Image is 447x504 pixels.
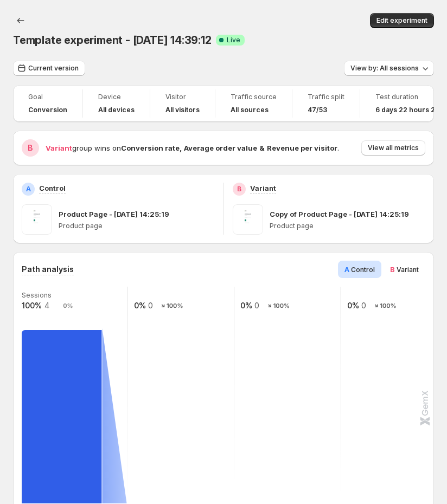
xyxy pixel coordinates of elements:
[98,93,135,101] span: Device
[22,264,74,275] h3: Path analysis
[380,302,397,310] text: 100%
[98,106,135,114] h4: All devices
[39,183,66,193] p: Control
[148,301,153,310] text: 0
[344,265,349,274] span: A
[259,144,265,152] strong: &
[273,302,290,310] text: 100%
[231,93,277,101] span: Traffic source
[134,301,146,310] text: 0%
[13,61,85,76] button: Current version
[165,93,200,101] span: Visitor
[167,302,183,310] text: 100%
[237,185,241,193] h2: B
[254,301,259,310] text: 0
[165,106,200,114] h4: All visitors
[63,302,73,310] text: 0%
[240,301,252,310] text: 0%
[59,209,169,219] p: Product Page - [DATE] 14:25:19
[308,106,327,114] span: 47/53
[361,301,366,310] text: 0
[28,64,79,73] span: Current version
[28,106,67,114] span: Conversion
[22,301,42,310] text: 100%
[28,93,67,101] span: Goal
[231,92,277,115] a: Traffic sourceAll sources
[180,144,182,152] strong: ,
[165,92,200,115] a: VisitorAll visitors
[121,144,180,152] strong: Conversion rate
[233,204,263,235] img: Copy of Product Page - Sep 16, 14:25:19
[59,222,215,230] p: Product page
[308,93,344,101] span: Traffic split
[390,265,395,274] span: B
[26,185,31,193] h2: A
[308,92,344,115] a: Traffic split47/53
[376,16,427,25] span: Edit experiment
[44,301,49,310] text: 4
[98,92,135,115] a: DeviceAll devices
[370,13,434,28] button: Edit experiment
[231,106,269,114] h4: All sources
[267,144,337,152] strong: Revenue per visitor
[361,140,425,156] button: View all metrics
[350,64,419,73] span: View by: All sessions
[347,301,359,310] text: 0%
[351,266,375,274] span: Control
[368,144,419,152] span: View all metrics
[397,266,419,274] span: Variant
[250,183,276,193] p: Variant
[28,92,67,115] a: GoalConversion
[13,13,28,28] button: Back
[270,209,409,219] p: Copy of Product Page - [DATE] 14:25:19
[46,144,339,152] span: group wins on .
[270,222,426,230] p: Product page
[46,144,72,152] span: Variant
[13,34,212,47] span: Template experiment - [DATE] 14:39:12
[344,61,434,76] button: View by: All sessions
[22,204,52,235] img: Product Page - Sep 16, 14:25:19
[184,144,257,152] strong: Average order value
[22,291,52,299] text: Sessions
[227,36,240,44] span: Live
[28,143,33,153] h2: B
